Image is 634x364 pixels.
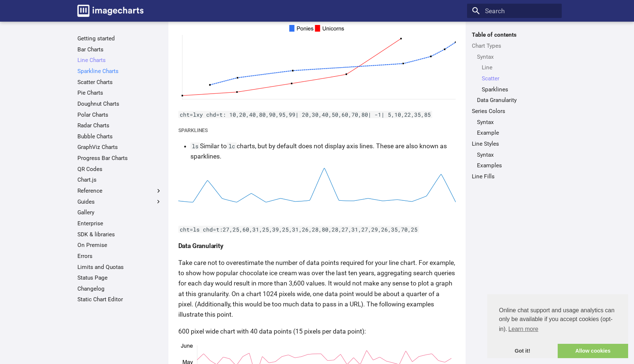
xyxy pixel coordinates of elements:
a: Progress Bar Charts [77,154,162,162]
label: Table of contents [467,31,561,39]
code: cht=ls chd=t:27,25,60,31,25,39,25,31,26,28,80,28,27,31,27,29,26,35,70,25 [178,226,419,233]
a: Enterprise [77,220,162,227]
a: Static Chart Editor [77,296,162,303]
a: Example [477,129,557,136]
a: Bubble Charts [77,133,162,140]
a: Syntax [477,151,557,159]
a: Pie Charts [77,89,162,97]
img: chart [178,168,456,218]
a: GraphViz Charts [77,143,162,151]
a: Changelog [77,285,162,292]
a: Line Charts [77,57,162,64]
a: On Premise [77,241,162,249]
a: Sparkline Charts [77,68,162,75]
a: Status Page [77,274,162,281]
a: Line Styles [472,140,557,148]
a: Getting started [77,35,162,42]
input: Search [467,4,561,18]
label: Guides [77,198,162,205]
a: Scatter [482,75,557,82]
label: Reference [77,187,162,194]
nav: Syntax [477,64,557,93]
li: Similar to charts, but by default does not display axis lines. These are also known as sparklines. [190,141,456,161]
code: cht=lxy chd=t: 10,20,40,80,90,95,99| 20,30,40,50,60,70,80| -1| 5,10,22,35,85 [178,111,433,118]
a: SDK & libraries [77,231,162,238]
a: dismiss cookie message [487,344,558,358]
a: Image-Charts documentation [74,1,147,20]
img: chart [178,23,456,103]
a: Gallery [77,209,162,216]
a: Syntax [477,119,557,126]
div: cookieconsent [487,294,628,358]
a: Line [482,64,557,71]
nav: Series Colors [472,119,557,137]
a: learn more about cookies [507,324,539,335]
a: Line Fills [472,173,557,180]
h4: Data Granularity [178,241,456,251]
a: Chart Types [472,42,557,50]
a: Errors [77,252,162,260]
a: Syntax [477,53,557,61]
a: QR Codes [77,165,162,173]
a: Chart.js [77,176,162,183]
a: Sparklines [482,86,557,93]
a: Bar Charts [77,46,162,53]
nav: Line Styles [472,151,557,170]
code: lc [227,142,237,150]
p: 600 pixel wide chart with 40 data points (15 pixels per data point): [178,326,456,336]
p: Take care not to overestimate the number of data points required for your line chart. For example... [178,258,456,320]
code: ls [190,142,200,150]
h5: Sparklines [178,126,456,135]
a: Doughnut Charts [77,100,162,108]
img: logo [77,5,143,17]
a: Series Colors [472,108,557,115]
a: Polar Charts [77,111,162,119]
a: Limits and Quotas [77,263,162,271]
span: Online chat support and usage analytics can only be available if you accept cookies (opt-in). [499,306,616,335]
nav: Table of contents [467,31,561,180]
a: Radar Charts [77,122,162,129]
a: Data Granularity [477,97,557,104]
a: Scatter Charts [77,79,162,86]
nav: Chart Types [472,53,557,104]
a: allow cookies [558,344,628,358]
a: Examples [477,162,557,169]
